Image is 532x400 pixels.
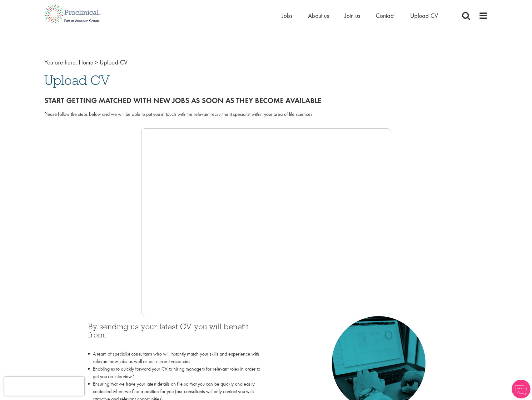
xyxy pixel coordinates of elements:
[345,12,360,20] a: Join us
[44,72,110,89] span: Upload CV
[512,380,530,398] img: Chatbot
[88,365,261,380] li: Enabling us to quickly forward your CV to hiring managers for relevant roles in order to get you ...
[100,58,127,66] span: Upload CV
[282,12,292,20] a: Jobs
[88,322,261,347] h3: By sending us your latest CV you will benefit from:
[376,12,395,20] a: Contact
[44,96,488,105] h2: Start getting matched with new jobs as soon as they become available
[95,58,98,66] span: >
[79,58,93,66] a: breadcrumb link
[88,350,261,365] li: A team of specialist consultants who will instantly match your skills and experience with relevan...
[410,12,438,20] a: Upload CV
[4,377,84,396] iframe: reCAPTCHA
[44,58,77,66] span: You are here:
[44,111,488,118] div: Please follow the steps below and we will be able to put you in touch with the relevant recruitme...
[308,12,329,20] a: About us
